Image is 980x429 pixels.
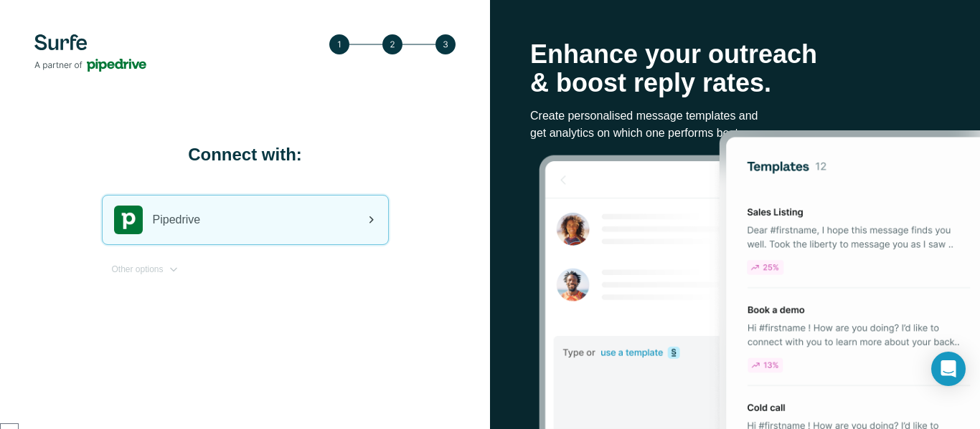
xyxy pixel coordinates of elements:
p: & boost reply rates. [530,69,940,97]
p: get analytics on which one performs best. [530,125,940,142]
span: Pipedrive [153,211,201,228]
h1: Connect with: [102,143,389,166]
p: Enhance your outreach [530,40,940,69]
span: Other options [112,263,164,276]
img: Surfe Stock Photo - Selling good vibes [539,130,980,429]
div: Open Intercom Messenger [931,352,966,386]
p: Create personalised message templates and [530,107,940,125]
img: Step 3 [329,34,456,54]
img: pipedrive's logo [114,206,143,234]
img: Surfe's logo [34,34,146,72]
